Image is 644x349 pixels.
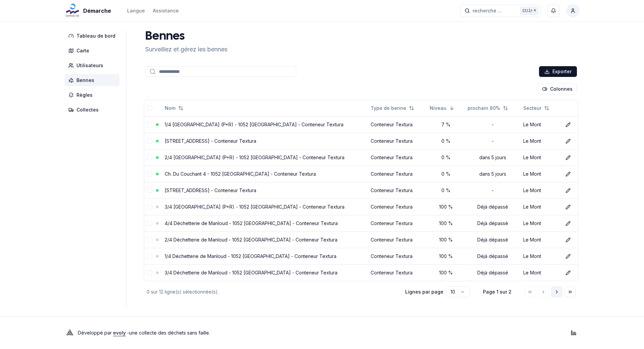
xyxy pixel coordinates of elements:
[165,270,337,275] a: 3/4 Déchetterie de Manloud - 1052 [GEOGRAPHIC_DATA] - Conteneur Textura
[165,253,336,259] a: 1/4 Déchetterie de Manloud - 1052 [GEOGRAPHIC_DATA] - Conteneur Textura
[468,105,500,112] span: prochain 80%
[76,47,89,54] span: Carte
[368,182,427,199] td: Conteneur Textura
[368,116,427,133] td: Conteneur Textura
[521,231,560,248] td: Le Mont
[147,105,152,111] button: select-all
[147,138,152,144] button: select-row
[76,62,103,69] span: Utilisateurs
[64,30,122,42] a: Tableau de bord
[464,103,512,114] button: Not sorted. Click to sort ascending.
[161,103,187,114] button: Not sorted. Click to sort ascending.
[468,236,518,243] div: Déjà dépassé
[538,84,577,94] button: Cocher les colonnes
[468,171,518,177] div: dans 5 jours
[113,330,126,336] a: evoly
[147,289,394,295] div: 0 sur 12 ligne(s) sélectionnée(s).
[430,154,462,161] div: 0 %
[521,166,560,182] td: Le Mont
[147,155,152,160] button: select-row
[521,116,560,133] td: Le Mont
[368,231,427,248] td: Conteneur Textura
[127,7,145,15] button: Langue
[78,328,210,338] p: Développé par - une collecte des déchets sans faille .
[368,166,427,182] td: Conteneur Textura
[165,122,343,127] a: 1/4 [GEOGRAPHIC_DATA] (P+R) - 1052 [GEOGRAPHIC_DATA] - Conteneur Textura
[480,289,514,295] div: Page 1 sur 2
[127,7,145,14] div: Langue
[64,328,75,338] img: Evoly Logo
[430,220,462,227] div: 100 %
[165,204,344,210] a: 3/4 [GEOGRAPHIC_DATA] (P+R) - 1052 [GEOGRAPHIC_DATA] - Conteneur Textura
[405,289,443,295] p: Lignes par page
[165,171,316,177] a: Ch. Du Couchant 4 - 1052 [GEOGRAPHIC_DATA] - Conteneur Textura
[519,103,553,114] button: Not sorted. Click to sort ascending.
[147,188,152,193] button: select-row
[368,149,427,166] td: Conteneur Textura
[521,199,560,215] td: Le Mont
[165,237,337,243] a: 2/4 Déchetterie de Manloud - 1052 [GEOGRAPHIC_DATA] - Conteneur Textura
[64,74,122,86] a: Bennes
[145,45,227,54] p: Surveillez et gérez les bennes
[368,199,427,215] td: Conteneur Textura
[521,133,560,149] td: Le Mont
[523,105,541,112] span: Secteur
[368,215,427,231] td: Conteneur Textura
[430,204,462,210] div: 100 %
[468,204,518,210] div: Déjà dépassé
[521,248,560,264] td: Le Mont
[147,254,152,259] button: select-row
[468,253,518,260] div: Déjà dépassé
[147,204,152,210] button: select-row
[468,269,518,276] div: Déjà dépassé
[521,149,560,166] td: Le Mont
[165,155,344,160] a: 2/4 [GEOGRAPHIC_DATA] (P+R) - 1052 [GEOGRAPHIC_DATA] - Conteneur Textura
[430,138,462,144] div: 0 %
[368,248,427,264] td: Conteneur Textura
[521,215,560,231] td: Le Mont
[76,33,115,39] span: Tableau de bord
[468,138,518,144] div: -
[64,104,122,116] a: Collectes
[83,7,111,15] span: Démarche
[147,122,152,127] button: select-row
[165,187,256,193] a: [STREET_ADDRESS] - Conteneur Textura
[165,220,338,226] a: 4/4 Déchetterie de Manloud - 1052 [GEOGRAPHIC_DATA] - Conteneur Textura
[468,154,518,161] div: dans 5 jours
[539,66,577,77] button: Exporter
[64,59,122,72] a: Utilisateurs
[76,92,93,98] span: Règles
[367,103,418,114] button: Not sorted. Click to sort ascending.
[76,77,94,84] span: Bennes
[468,187,518,194] div: -
[460,5,541,17] button: recherche ...Ctrl+K
[551,287,562,297] button: Aller à la page suivante
[521,264,560,281] td: Le Mont
[521,182,560,199] td: Le Mont
[426,103,459,114] button: Sorted descending. Click to sort ascending.
[165,138,256,144] a: [STREET_ADDRESS] - Conteneur Textura
[76,106,99,113] span: Collectes
[165,105,175,112] span: Nom
[368,133,427,149] td: Conteneur Textura
[430,121,462,128] div: 7 %
[473,7,502,14] span: recherche ...
[430,187,462,194] div: 0 %
[430,171,462,177] div: 0 %
[368,264,427,281] td: Conteneur Textura
[430,269,462,276] div: 100 %
[145,30,227,43] h1: Bennes
[430,236,462,243] div: 100 %
[468,220,518,227] div: Déjà dépassé
[153,7,179,15] a: Assistance
[468,121,518,128] div: -
[430,105,446,112] span: Niveau
[64,89,122,101] a: Règles
[147,221,152,226] button: select-row
[147,171,152,177] button: select-row
[565,287,576,297] button: Aller à la dernière page
[147,270,152,275] button: select-row
[64,45,122,57] a: Carte
[64,3,80,19] img: Démarche Logo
